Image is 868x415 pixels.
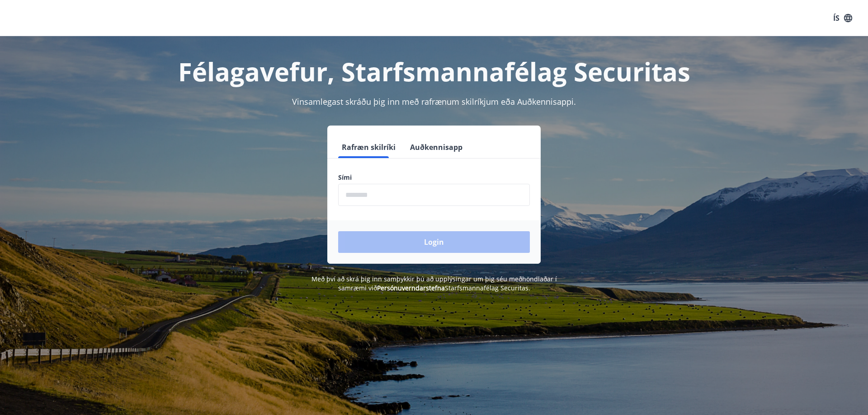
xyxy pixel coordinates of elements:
a: Persónuverndarstefna [377,284,445,292]
button: ÍS [828,10,857,26]
span: Með því að skrá þig inn samþykkir þú að upplýsingar um þig séu meðhöndlaðar í samræmi við Starfsm... [311,275,557,292]
button: Auðkennisapp [406,136,466,158]
h1: Félagavefur, Starfsmannafélag Securitas [119,54,749,89]
button: Rafræn skilríki [338,136,399,158]
label: Sími [338,173,530,182]
span: Vinsamlegast skráðu þig inn með rafrænum skilríkjum eða Auðkennisappi. [292,96,576,107]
